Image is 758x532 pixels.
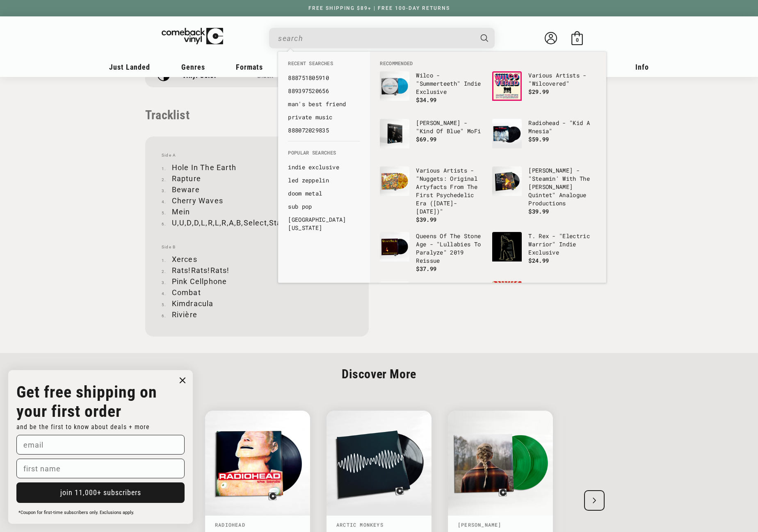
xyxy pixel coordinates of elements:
[288,100,360,108] a: man's best friend
[376,277,488,325] li: default_products: The Beatles - "1"
[370,52,606,283] div: Recommended
[380,232,484,273] a: Queens Of The Stone Age - "Lullabies To Paralyze" 2019 Reissue Queens Of The Stone Age - "Lullabi...
[380,281,484,321] a: The Beatles - "1" The Beatles - "1"
[528,88,549,95] span: $29.99
[162,195,352,206] li: Cherry Waves
[528,71,596,88] p: Various Artists - "Wilcovered"
[416,166,484,216] p: Various Artists - "Nuggets: Original Artyfacts From The First Psychedelic Era ([DATE]-[DATE])"
[528,207,549,215] span: $39.99
[162,173,352,184] li: Rapture
[416,119,484,135] p: [PERSON_NAME] - "Kind Of Blue" MoFi
[284,60,364,71] li: Recent Searches
[376,228,488,277] li: default_products: Queens Of The Stone Age - "Lullabies To Paralyze" 2019 Reissue
[488,67,600,115] li: default_products: Various Artists - "Wilcovered"
[376,115,488,162] li: default_products: Miles Davis - "Kind Of Blue" MoFi
[376,162,488,228] li: default_products: Various Artists - "Nuggets: Original Artyfacts From The First Psychedelic Era (...
[269,28,495,48] div: Search
[284,84,364,98] li: recent_searches: 889397520656
[380,281,409,311] img: The Beatles - "1"
[492,281,522,311] img: Incubus - "Light Grenades" Regular
[416,265,436,273] span: $37.99
[458,521,502,528] a: [PERSON_NAME]
[16,382,157,421] strong: Get free shipping on your first order
[162,298,352,309] li: Kimdracula
[528,257,549,264] span: $24.99
[278,52,370,141] div: Recent Searches
[288,74,360,82] a: 888751805910
[416,281,484,289] p: The Beatles - "1"
[492,166,596,216] a: Miles Davis - "Steamin' With The Miles Davis Quintet" Analogue Productions [PERSON_NAME] - "Steam...
[162,153,352,158] span: Side A
[215,521,245,528] a: Radiohead
[416,96,436,104] span: $34.99
[380,119,409,148] img: Miles Davis - "Kind Of Blue" MoFi
[109,63,150,71] span: Just Landed
[416,232,484,265] p: Queens Of The Stone Age - "Lullabies To Paralyze" 2019 Reissue
[162,276,352,287] li: Pink Cellphone
[176,374,189,386] button: Close dialog
[284,213,364,234] li: default_suggestions: hotel california
[162,254,352,265] li: Xerces
[288,176,360,184] a: led zeppelin
[236,63,263,71] span: Formats
[284,187,364,200] li: default_suggestions: doom metal
[380,119,484,158] a: Miles Davis - "Kind Of Blue" MoFi [PERSON_NAME] - "Kind Of Blue" MoFi $69.99
[528,281,596,298] p: Incubus - "Light Grenades" Regular
[416,135,436,143] span: $69.99
[288,216,360,232] a: [GEOGRAPHIC_DATA][US_STATE]
[300,5,458,11] a: FREE SHIPPING $89+ | FREE 100-DAY RETURNS
[492,71,596,111] a: Various Artists - "Wilcovered" Various Artists - "Wilcovered" $29.99
[162,162,352,173] li: Hole In The Earth
[162,287,352,298] li: Combat
[284,98,364,111] li: recent_searches: man's best friend
[488,162,600,220] li: default_products: Miles Davis - "Steamin' With The Miles Davis Quintet" Analogue Productions
[16,459,185,478] input: first name
[145,108,369,122] p: Tracklist
[576,37,579,43] span: 0
[584,490,605,511] div: Next slide
[278,141,370,239] div: Popular Searches
[284,124,364,137] li: recent_searches: 888072029835
[288,189,360,198] a: doom metal
[492,232,596,271] a: T. Rex - "Electric Warrior" Indie Exclusive T. Rex - "Electric Warrior" Indie Exclusive $24.99
[380,166,409,196] img: Various Artists - "Nuggets: Original Artyfacts From The First Psychedelic Era (1965-1968)"
[492,166,522,196] img: Miles Davis - "Steamin' With The Miles Davis Quintet" Analogue Productions
[162,184,352,195] li: Beware
[288,163,360,171] a: indie exclusive
[492,281,596,321] a: Incubus - "Light Grenades" Regular Incubus - "Light Grenades" Regular
[416,216,436,223] span: $39.99
[380,232,409,261] img: Queens Of The Stone Age - "Lullabies To Paralyze" 2019 Reissue
[380,166,484,224] a: Various Artists - "Nuggets: Original Artyfacts From The First Psychedelic Era (1965-1968)" Variou...
[16,435,185,455] input: email
[528,119,596,135] p: Radiohead - "Kid A Mnesia"
[492,119,596,158] a: Radiohead - "Kid A Mnesia" Radiohead - "Kid A Mnesia" $59.99
[376,60,600,67] li: Recommended
[16,423,150,431] span: and be the first to know about deals + more
[284,111,364,124] li: recent_searches: private music
[380,71,409,101] img: Wilco - "Summerteeth" Indie Exclusive
[488,228,600,275] li: default_products: T. Rex - "Electric Warrior" Indie Exclusive
[635,63,649,71] span: Info
[284,161,364,174] li: default_suggestions: indie exclusive
[336,521,384,528] a: Arctic Monkeys
[284,174,364,187] li: default_suggestions: led zeppelin
[416,71,484,96] p: Wilco - "Summerteeth" Indie Exclusive
[162,245,352,250] span: Side B
[528,232,596,257] p: T. Rex - "Electric Warrior" Indie Exclusive
[288,126,360,134] a: 888072029835
[528,166,596,207] p: [PERSON_NAME] - "Steamin' With The [PERSON_NAME] Quintet" Analogue Productions
[284,149,364,161] li: Popular Searches
[16,482,185,503] button: join 11,000+ subscribers
[278,30,473,47] input: When autocomplete results are available use up and down arrows to review and enter to select
[492,232,522,261] img: T. Rex - "Electric Warrior" Indie Exclusive
[181,63,205,71] span: Genres
[162,206,352,217] li: Mein
[488,115,600,162] li: default_products: Radiohead - "Kid A Mnesia"
[376,67,488,115] li: default_products: Wilco - "Summerteeth" Indie Exclusive
[528,135,549,143] span: $59.99
[492,119,522,148] img: Radiohead - "Kid A Mnesia"
[162,309,352,320] li: Rivière
[162,265,352,276] li: Rats!Rats!Rats!
[288,113,360,121] a: private music
[380,71,484,111] a: Wilco - "Summerteeth" Indie Exclusive Wilco - "Summerteeth" Indie Exclusive $34.99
